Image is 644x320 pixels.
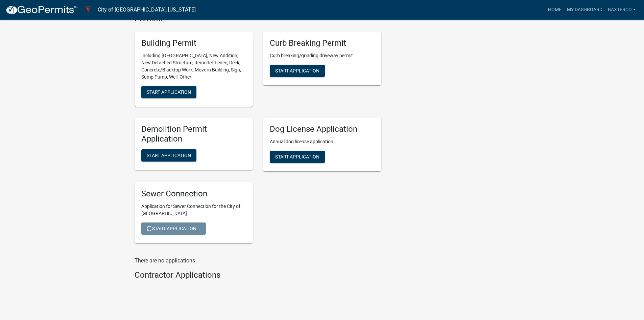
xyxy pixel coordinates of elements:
a: BaxterCo [605,3,639,16]
a: My Dashboard [564,3,605,16]
span: Start Application [147,89,191,95]
p: Including [GEOGRAPHIC_DATA], New Addition, New Detached Structure, Remodel, Fence, Deck, Concrete... [141,52,246,81]
button: Start Application [141,86,196,98]
p: Curb breaking/grinding driveway permit [270,52,375,59]
h5: Demolition Permit Application [141,124,246,144]
h5: Sewer Connection [141,189,246,199]
span: Start Application... [147,226,200,231]
button: Start Application... [141,222,206,235]
button: Start Application [270,65,325,77]
p: Annual dog license application [270,138,375,145]
h5: Curb Breaking Permit [270,38,375,48]
h5: Dog License Application [270,124,375,134]
p: There are no applications [135,257,381,265]
span: Start Application [275,154,319,159]
a: City of [GEOGRAPHIC_DATA], [US_STATE] [98,4,196,16]
a: Home [545,3,564,16]
span: Start Application [275,68,319,73]
img: City of Harlan, Iowa [83,5,92,14]
button: Start Application [141,149,196,162]
h4: Contractor Applications [135,270,381,280]
button: Start Application [270,151,325,163]
span: Start Application [147,152,191,158]
p: Application for Sewer Connection for the City of [GEOGRAPHIC_DATA] [141,203,246,217]
h5: Building Permit [141,38,246,48]
wm-workflow-list-section: Contractor Applications [135,270,381,283]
